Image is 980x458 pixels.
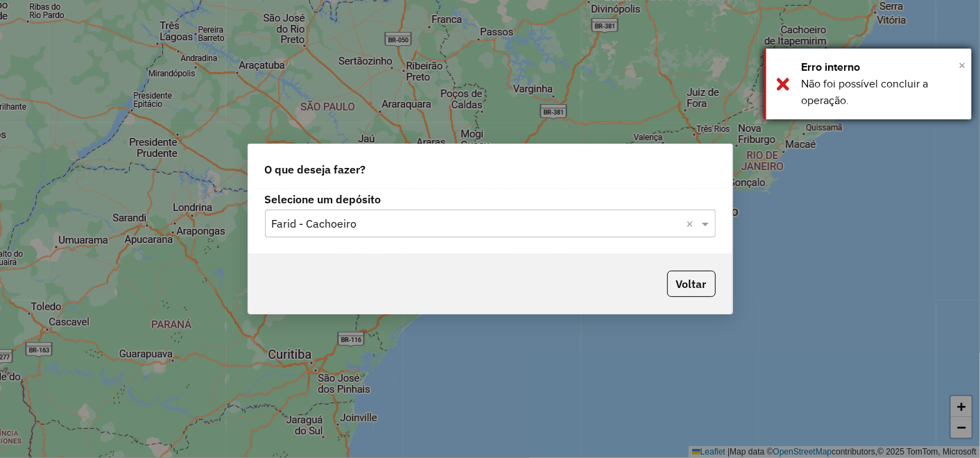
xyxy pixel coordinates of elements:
[687,215,698,232] span: Clear all
[801,76,961,109] div: Não foi possível concluir a operação.
[958,58,965,73] span: ×
[265,161,366,178] span: O que deseja fazer?
[667,271,716,297] button: Voltar
[801,59,961,76] div: Erro interno
[958,55,965,76] button: Close
[265,191,716,207] label: Selecione um depósito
